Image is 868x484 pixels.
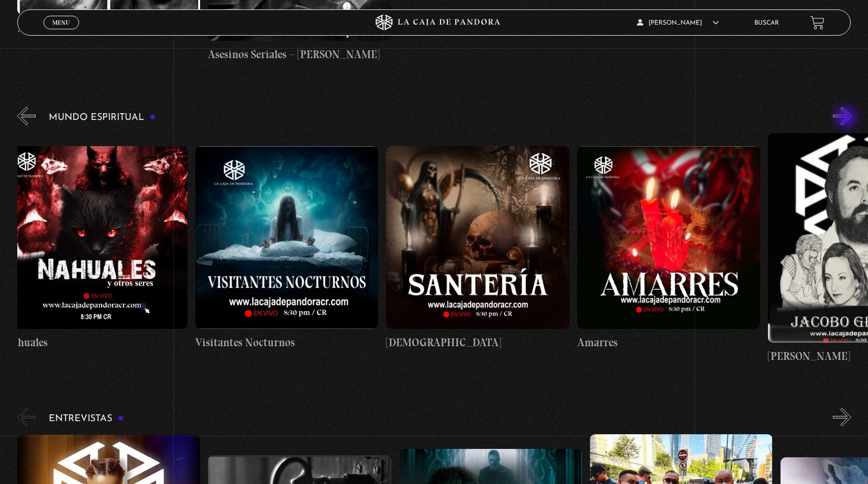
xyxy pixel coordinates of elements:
button: Previous [17,107,36,125]
a: Amarres [577,133,760,364]
span: Cerrar [49,28,74,36]
a: Nahuales [5,133,188,364]
span: Menu [52,19,70,26]
a: Buscar [754,20,779,26]
h4: Nahuales [5,334,188,351]
button: Next [833,408,851,426]
button: Next [833,107,851,125]
h4: Amarres [577,334,760,351]
a: [DEMOGRAPHIC_DATA] [386,133,569,364]
h4: [DEMOGRAPHIC_DATA] [386,334,569,351]
span: [PERSON_NAME] [637,20,719,26]
a: View your shopping cart [810,16,825,30]
h4: Visitantes Nocturnos [195,334,378,351]
h4: Asesinos Seriales – [PERSON_NAME] [208,46,391,63]
button: Previous [17,408,36,426]
h3: Entrevistas [49,414,124,424]
h3: Mundo Espiritual [49,113,156,123]
a: Visitantes Nocturnos [195,133,378,364]
h4: Asesinos Seriales [17,20,200,37]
